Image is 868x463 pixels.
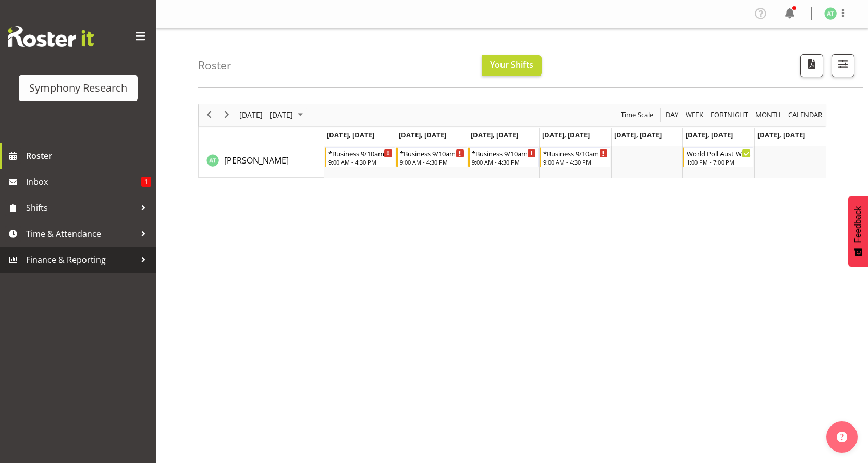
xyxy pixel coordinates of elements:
[8,26,94,47] img: Rosterit website logo
[236,104,309,126] div: October 06 - 12, 2025
[325,147,395,167] div: Angela Tunnicliffe"s event - *Business 9/10am ~ 4:30pm Begin From Monday, October 6, 2025 at 9:00...
[619,108,655,121] button: Time Scale
[687,158,751,166] div: 1:00 PM - 7:00 PM
[26,148,151,164] span: Roster
[471,130,518,140] span: [DATE], [DATE]
[754,108,783,121] button: Timeline Month
[399,130,446,140] span: [DATE], [DATE]
[665,108,679,121] span: Day
[683,147,753,167] div: Angela Tunnicliffe"s event - World Poll Aust Wkend Begin From Saturday, October 11, 2025 at 1:00:...
[848,196,868,267] button: Feedback - Show survey
[482,55,542,76] button: Your Shifts
[614,130,662,140] span: [DATE], [DATE]
[238,108,308,121] button: October 2025
[26,252,136,268] span: Finance & Reporting
[490,59,533,70] span: Your Shifts
[396,147,467,167] div: Angela Tunnicliffe"s event - *Business 9/10am ~ 4:30pm Begin From Tuesday, October 7, 2025 at 9:0...
[218,104,236,126] div: next period
[800,54,823,77] button: Download a PDF of the roster according to the set date range.
[200,104,218,126] div: previous period
[540,147,610,167] div: Angela Tunnicliffe"s event - *Business 9/10am ~ 4:30pm Begin From Thursday, October 9, 2025 at 9:...
[543,148,607,158] div: *Business 9/10am ~ 4:30pm
[29,80,127,96] div: Symphony Research
[328,158,393,166] div: 9:00 AM - 4:30 PM
[472,148,536,158] div: *Business 9/10am ~ 4:30pm
[543,158,607,166] div: 9:00 AM - 4:30 PM
[687,148,751,158] div: World Poll Aust Wkend
[710,108,749,121] span: Fortnight
[787,108,824,121] button: Month
[837,432,847,442] img: help-xxl-2.png
[238,108,294,121] span: [DATE] - [DATE]
[832,54,854,77] button: Filter Shifts
[198,59,231,71] h4: Roster
[202,108,216,121] button: Previous
[709,108,750,121] button: Fortnight
[327,130,374,140] span: [DATE], [DATE]
[26,226,136,242] span: Time & Attendance
[400,158,464,166] div: 9:00 AM - 4:30 PM
[757,130,805,140] span: [DATE], [DATE]
[824,7,837,20] img: angela-tunnicliffe1838.jpg
[26,174,141,190] span: Inbox
[754,108,782,121] span: Month
[224,155,289,166] span: [PERSON_NAME]
[199,146,324,178] td: Angela Tunnicliffe resource
[26,200,136,216] span: Shifts
[664,108,680,121] button: Timeline Day
[684,108,705,121] button: Timeline Week
[468,147,539,167] div: Angela Tunnicliffe"s event - *Business 9/10am ~ 4:30pm Begin From Wednesday, October 8, 2025 at 9...
[141,177,151,187] span: 1
[542,130,590,140] span: [DATE], [DATE]
[686,130,733,140] span: [DATE], [DATE]
[328,148,393,158] div: *Business 9/10am ~ 4:30pm
[787,108,823,121] span: calendar
[472,158,536,166] div: 9:00 AM - 4:30 PM
[684,108,704,121] span: Week
[400,148,464,158] div: *Business 9/10am ~ 4:30pm
[324,146,826,178] table: Timeline Week of October 11, 2025
[620,108,654,121] span: Time Scale
[853,206,863,243] span: Feedback
[224,154,289,167] a: [PERSON_NAME]
[220,108,234,121] button: Next
[198,104,826,178] div: Timeline Week of October 11, 2025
